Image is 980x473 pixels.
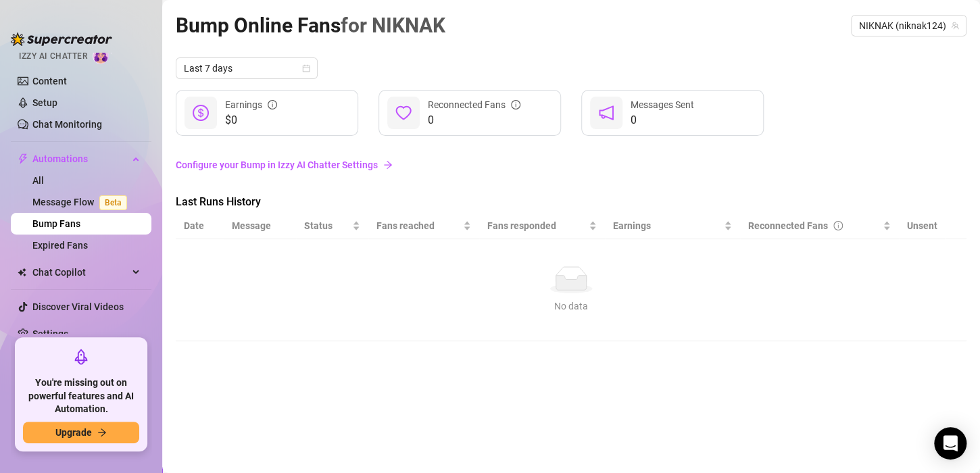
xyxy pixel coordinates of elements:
[32,76,67,86] a: Content
[32,97,57,108] a: Setup
[934,427,966,459] div: Open Intercom Messenger
[32,175,44,186] a: All
[23,376,139,416] span: You're missing out on powerful features and AI Automation.
[511,100,520,109] span: info-circle
[189,299,953,314] div: No data
[368,213,480,239] th: Fans reached
[176,157,966,172] a: Configure your Bump in Izzy AI Chatter Settings
[32,218,80,229] a: Bump Fans
[23,422,139,443] button: Upgradearrow-right
[97,428,107,437] span: arrow-right
[376,218,461,233] span: Fans reached
[18,153,28,164] span: thunderbolt
[899,213,946,239] th: Unsent
[479,213,604,239] th: Fans responded
[19,50,87,63] span: Izzy AI Chatter
[32,240,88,251] a: Expired Fans
[176,213,224,239] th: Date
[631,99,694,110] span: Messages Sent
[304,218,349,233] span: Status
[613,218,721,233] span: Earnings
[951,22,959,30] span: team
[193,105,209,121] span: dollar
[383,160,393,170] span: arrow-right
[487,218,585,233] span: Fans responded
[859,16,958,36] span: NIKNAK (niknak124)
[73,349,89,365] span: rocket
[93,45,114,64] img: AI Chatter
[11,32,112,46] img: logo-BBDzfeDw.svg
[296,213,368,239] th: Status
[605,213,740,239] th: Earnings
[184,58,310,78] span: Last 7 days
[428,112,520,128] span: 0
[18,268,26,277] img: Chat Copilot
[224,213,296,239] th: Message
[32,301,124,312] a: Discover Viral Videos
[32,262,128,283] span: Chat Copilot
[32,328,68,339] a: Settings
[428,97,520,112] div: Reconnected Fans
[341,14,445,37] span: for NIKNAK
[176,194,403,210] span: Last Runs History
[631,112,694,128] span: 0
[99,195,127,210] span: Beta
[176,9,445,41] article: Bump Online Fans
[32,197,132,207] a: Message FlowBeta
[32,119,102,130] a: Chat Monitoring
[598,105,614,121] span: notification
[55,427,92,438] span: Upgrade
[302,64,310,72] span: calendar
[32,148,128,170] span: Automations
[268,100,277,109] span: info-circle
[395,105,412,121] span: heart
[833,221,843,230] span: info-circle
[748,218,880,233] div: Reconnected Fans
[225,97,277,112] div: Earnings
[176,152,966,178] a: Configure your Bump in Izzy AI Chatter Settingsarrow-right
[225,112,277,128] span: $0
